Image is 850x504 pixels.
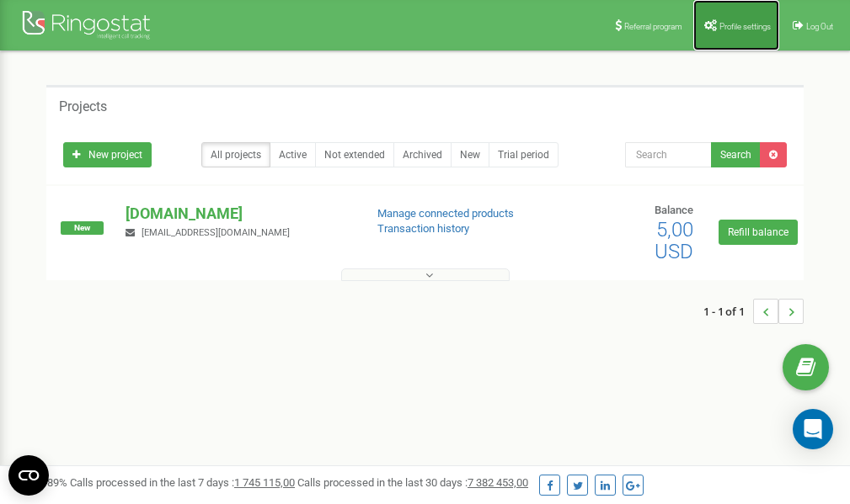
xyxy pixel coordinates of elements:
[59,99,107,114] h5: Projects
[719,22,771,31] span: Profile settings
[655,218,693,263] span: 5,00 USD
[793,409,833,449] div: Open Intercom Messenger
[624,22,682,31] span: Referral program
[451,142,489,167] a: New
[655,204,693,216] span: Balance
[8,455,49,496] button: Open CMP widget
[315,142,394,167] a: Not extended
[625,142,712,167] input: Search
[393,142,452,167] a: Archived
[489,142,559,167] a: Trial period
[270,142,316,167] a: Active
[703,282,804,341] nav: ...
[719,220,798,245] a: Refill balance
[126,203,350,225] p: [DOMAIN_NAME]
[711,142,761,167] button: Search
[377,222,469,235] a: Transaction history
[377,207,514,220] a: Manage connected products
[63,142,152,167] a: New project
[297,476,528,489] span: Calls processed in the last 30 days :
[70,476,295,489] span: Calls processed in the last 7 days :
[234,476,295,489] u: 1 745 115,00
[61,221,104,235] span: New
[806,22,833,31] span: Log Out
[703,299,753,324] span: 1 - 1 of 1
[142,227,290,238] span: [EMAIL_ADDRESS][DOMAIN_NAME]
[201,142,270,167] a: All projects
[468,476,528,489] u: 7 382 453,00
